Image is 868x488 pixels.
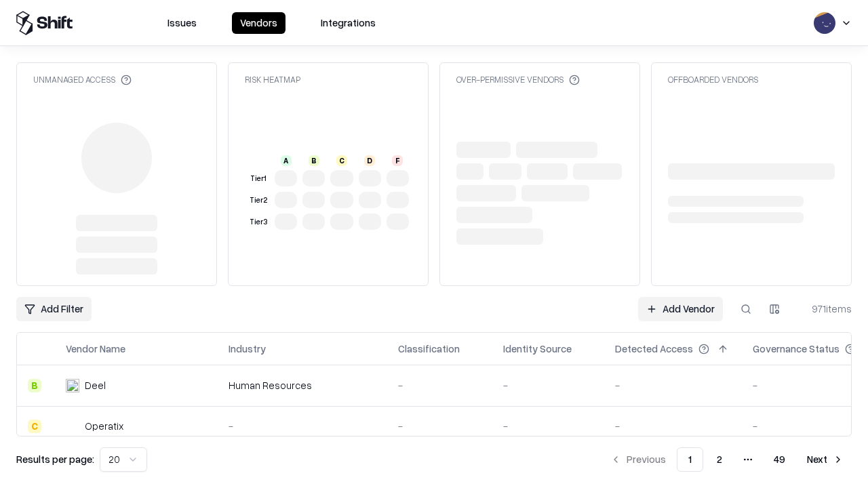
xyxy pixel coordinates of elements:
div: Risk Heatmap [245,74,300,85]
div: D [364,155,375,166]
nav: pagination [602,447,852,472]
div: Human Resources [229,378,376,392]
img: Deel [66,379,79,392]
div: - [398,419,481,433]
div: - [398,378,481,392]
div: Offboarded Vendors [668,74,758,85]
div: - [229,419,376,433]
button: 49 [763,447,796,472]
div: Over-Permissive Vendors [456,74,580,85]
button: 2 [706,447,733,472]
div: Classification [398,342,460,356]
div: A [281,155,292,166]
div: - [503,378,593,392]
p: Results per page: [16,452,94,466]
div: Vendor Name [66,342,125,356]
img: Operatix [66,420,79,433]
div: C [336,155,347,166]
div: Detected Access [615,342,693,356]
div: Identity Source [503,342,572,356]
div: B [28,379,41,392]
button: 1 [677,447,703,472]
div: Tier 1 [248,173,269,184]
a: Add Vendor [638,297,723,321]
button: Issues [159,12,205,34]
div: C [28,420,41,433]
div: - [615,378,731,392]
div: - [615,419,731,433]
button: Integrations [313,12,384,34]
button: Next [799,447,852,472]
div: 971 items [797,302,852,316]
div: Tier 2 [248,195,269,206]
div: B [309,155,319,166]
div: Industry [229,342,266,356]
div: F [392,155,403,166]
div: Governance Status [753,342,840,356]
div: Operatix [85,419,123,433]
div: Unmanaged Access [33,74,132,85]
button: Vendors [232,12,285,34]
div: - [503,419,593,433]
button: Add Filter [16,297,92,321]
div: Tier 3 [248,216,269,228]
div: Deel [85,378,106,392]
